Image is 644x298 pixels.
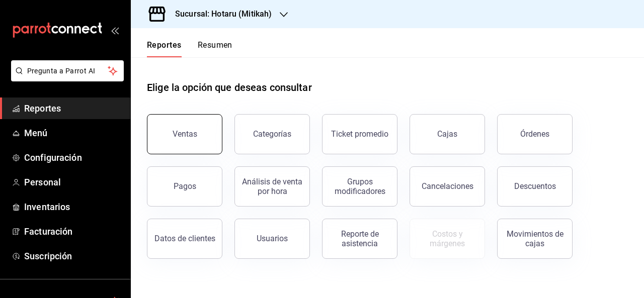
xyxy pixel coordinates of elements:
button: Cancelaciones [410,166,485,207]
button: Ticket promedio [322,114,397,154]
button: Movimientos de cajas [497,219,573,259]
div: Cancelaciones [422,181,473,191]
button: open_drawer_menu [111,26,119,34]
button: Descuentos [497,166,573,207]
button: Resumen [198,40,232,57]
h1: Elige la opción que deseas consultar [147,80,312,95]
div: Pagos [174,181,196,191]
button: Pregunta a Parrot AI [11,60,124,81]
div: Usuarios [257,234,288,243]
button: Usuarios [234,219,310,259]
button: Órdenes [497,114,573,154]
span: Personal [24,175,122,189]
button: Reporte de asistencia [322,219,397,259]
div: Ventas [173,129,197,139]
div: navigation tabs [147,40,232,57]
button: Análisis de venta por hora [234,166,310,207]
span: Reportes [24,102,122,115]
div: Análisis de venta por hora [241,177,303,196]
a: Pregunta a Parrot AI [7,73,124,83]
div: Cajas [437,128,458,140]
div: Grupos modificadores [329,177,391,196]
button: Contrata inventarios para ver este reporte [410,219,485,259]
h3: Sucursal: Hotaru (Mitikah) [167,8,272,20]
div: Categorías [253,129,291,139]
button: Ventas [147,114,222,154]
button: Reportes [147,40,182,57]
button: Datos de clientes [147,219,222,259]
button: Grupos modificadores [322,166,397,207]
div: Ticket promedio [331,129,388,139]
span: Configuración [24,151,122,164]
div: Datos de clientes [154,234,215,243]
a: Cajas [410,114,485,154]
div: Costos y márgenes [416,229,478,248]
span: Suscripción [24,249,122,263]
span: Pregunta a Parrot AI [27,66,108,76]
div: Descuentos [514,181,556,191]
span: Inventarios [24,200,122,214]
div: Reporte de asistencia [329,229,391,248]
div: Órdenes [520,129,549,139]
button: Pagos [147,166,222,207]
div: Movimientos de cajas [504,229,566,248]
span: Menú [24,126,122,140]
button: Categorías [234,114,310,154]
span: Facturación [24,225,122,238]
